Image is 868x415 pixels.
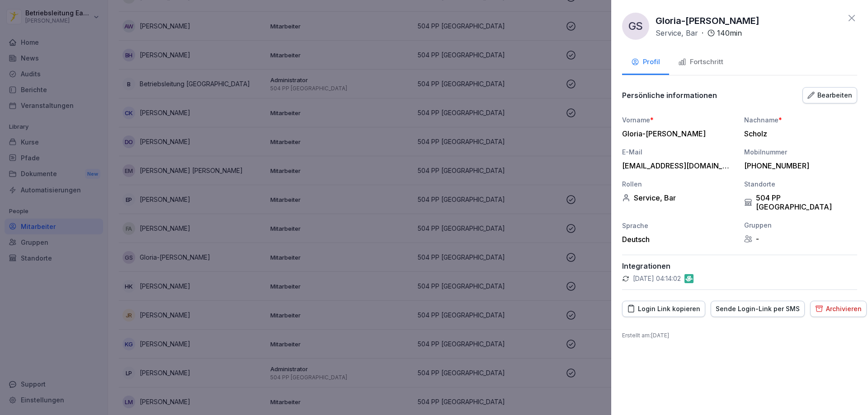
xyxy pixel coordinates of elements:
div: Bearbeiten [807,90,852,100]
div: Gloria-[PERSON_NAME] [622,129,731,138]
div: Vorname [622,115,735,125]
div: Sprache [622,221,735,230]
div: GS [622,13,649,40]
p: Erstellt am : [DATE] [622,331,857,340]
div: · [656,28,742,38]
p: 140 min [717,28,742,38]
button: Sende Login-Link per SMS [711,301,805,317]
div: Mobilnummer [744,147,857,157]
div: Login Link kopieren [627,304,700,314]
div: Service, Bar [622,193,735,202]
div: [PHONE_NUMBER] [744,161,853,170]
p: Integrationen [622,261,857,270]
div: [EMAIL_ADDRESS][DOMAIN_NAME] [622,161,731,170]
p: [DATE] 04:14:02 [633,274,681,283]
div: - [744,234,857,243]
div: Rollen [622,179,735,189]
p: Gloria-[PERSON_NAME] [656,14,759,28]
button: Profil [622,51,669,75]
p: Service, Bar [656,28,698,38]
div: Profil [631,57,660,67]
div: Standorte [744,179,857,189]
button: Archivieren [810,301,867,317]
button: Bearbeiten [802,87,857,103]
div: Deutsch [622,235,735,244]
div: E-Mail [622,147,735,157]
div: Fortschritt [678,57,723,67]
div: Archivieren [815,304,862,314]
div: Sende Login-Link per SMS [716,304,800,314]
div: Gruppen [744,220,857,230]
div: Nachname [744,115,857,125]
div: Scholz [744,129,853,138]
button: Fortschritt [669,51,732,75]
div: 504 PP [GEOGRAPHIC_DATA] [744,193,857,211]
button: Login Link kopieren [622,301,705,317]
img: gastromatic.png [684,274,693,283]
p: Persönliche informationen [622,91,717,100]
